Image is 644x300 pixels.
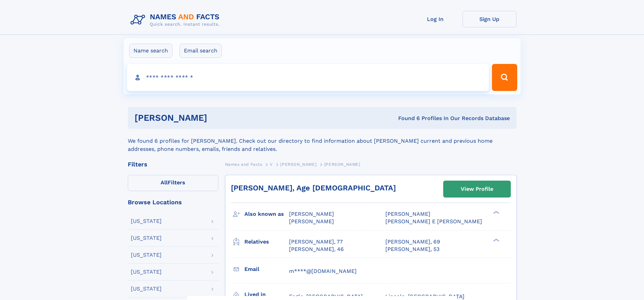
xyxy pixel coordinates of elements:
a: [PERSON_NAME], Age [DEMOGRAPHIC_DATA] [231,184,396,192]
a: [PERSON_NAME] [280,160,316,168]
h3: Email [244,263,289,275]
div: View Profile [461,181,493,197]
a: Names and Facts [225,160,262,168]
h3: Also known as [244,208,289,220]
label: Email search [180,44,222,58]
span: [PERSON_NAME] [289,218,334,225]
span: [PERSON_NAME] E [PERSON_NAME] [385,218,482,225]
a: Sign Up [462,11,517,27]
a: [PERSON_NAME], 53 [385,246,439,253]
div: Found 6 Profiles In Our Records Database [303,115,510,122]
div: [US_STATE] [131,252,162,258]
h3: Relatives [244,236,289,248]
span: [PERSON_NAME] [289,211,334,217]
div: [US_STATE] [131,269,162,275]
a: Log In [408,11,462,27]
div: [US_STATE] [131,286,162,292]
div: Browse Locations [128,199,218,205]
span: Eagle, [GEOGRAPHIC_DATA] [289,293,363,300]
label: Filters [128,175,218,191]
span: Lincoln, [GEOGRAPHIC_DATA] [385,293,464,300]
span: [PERSON_NAME] [324,162,360,167]
button: Search Button [492,64,517,91]
span: V [270,162,273,167]
a: [PERSON_NAME], 46 [289,246,344,253]
div: ❯ [492,210,500,215]
div: [US_STATE] [131,218,162,224]
label: Name search [129,44,172,58]
input: search input [127,64,489,91]
span: [PERSON_NAME] [385,211,430,217]
a: [PERSON_NAME], 69 [385,238,440,246]
span: All [161,179,168,186]
a: V [270,160,273,168]
img: Logo Names and Facts [128,11,225,29]
div: [US_STATE] [131,235,162,241]
div: Filters [128,161,218,167]
a: View Profile [444,181,510,197]
h1: [PERSON_NAME] [135,114,303,122]
a: [PERSON_NAME], 77 [289,238,343,246]
span: [PERSON_NAME] [280,162,316,167]
div: We found 6 profiles for [PERSON_NAME]. Check out our directory to find information about [PERSON_... [128,129,517,153]
div: ❯ [492,238,500,242]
